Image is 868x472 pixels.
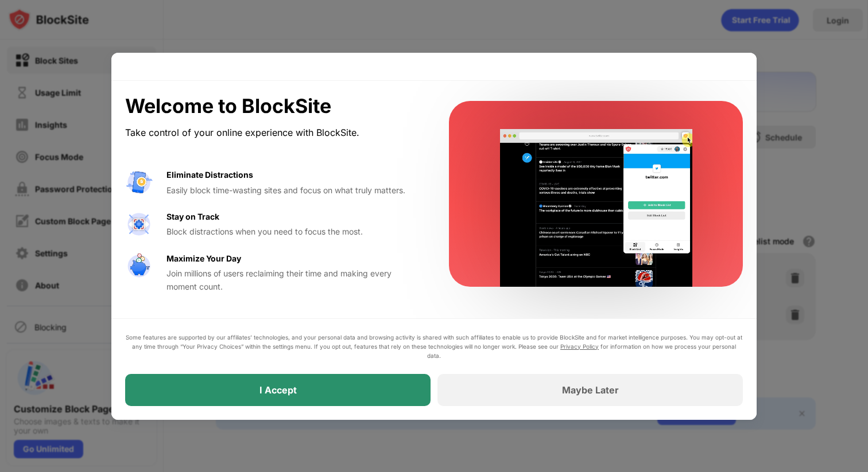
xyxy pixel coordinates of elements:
[125,124,421,141] div: Take control of your online experience with BlockSite.
[166,267,421,293] div: Join millions of users reclaiming their time and making every moment count.
[560,343,599,350] a: Privacy Policy
[125,252,153,280] img: value-safe-time.svg
[562,384,619,396] div: Maybe Later
[166,225,421,238] div: Block distractions when you need to focus the most.
[166,184,421,197] div: Easily block time-wasting sites and focus on what truly matters.
[259,384,297,396] div: I Accept
[125,210,153,238] img: value-focus.svg
[125,169,153,196] img: value-avoid-distractions.svg
[125,95,421,118] div: Welcome to BlockSite
[125,333,743,360] div: Some features are supported by our affiliates’ technologies, and your personal data and browsing ...
[166,210,219,223] div: Stay on Track
[166,252,241,265] div: Maximize Your Day
[166,169,253,181] div: Eliminate Distractions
